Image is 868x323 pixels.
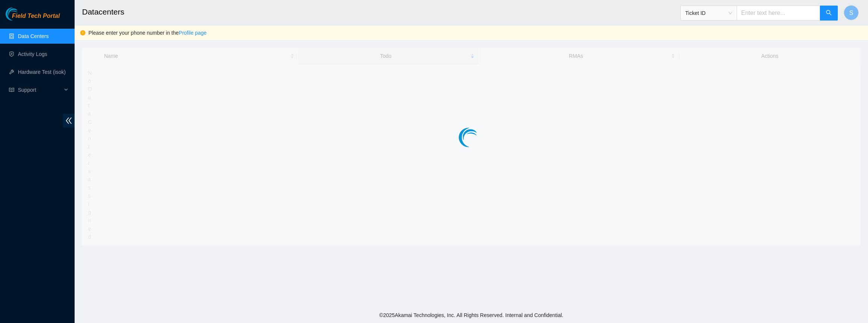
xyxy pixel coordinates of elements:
a: Data Centers [18,33,48,39]
footer: © 2025 Akamai Technologies, Inc. All Rights Reserved. Internal and Confidential. [75,307,868,323]
span: read [9,87,14,92]
button: S [844,5,859,20]
input: Enter text here... [737,6,820,21]
img: Akamai Technologies [6,7,38,21]
a: Akamai TechnologiesField Tech Portal [6,13,60,23]
button: search [820,6,838,21]
div: Please enter your phone number in the [88,29,862,37]
span: Support [18,82,62,97]
span: Field Tech Portal [12,13,60,20]
span: double-left [63,114,75,128]
span: Ticket ID [685,7,732,19]
span: S [849,8,853,18]
span: search [826,10,832,17]
a: Hardware Test (isok) [18,69,66,75]
a: Profile page [179,30,207,36]
a: Activity Logs [18,51,47,57]
span: exclamation-circle [80,30,85,35]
